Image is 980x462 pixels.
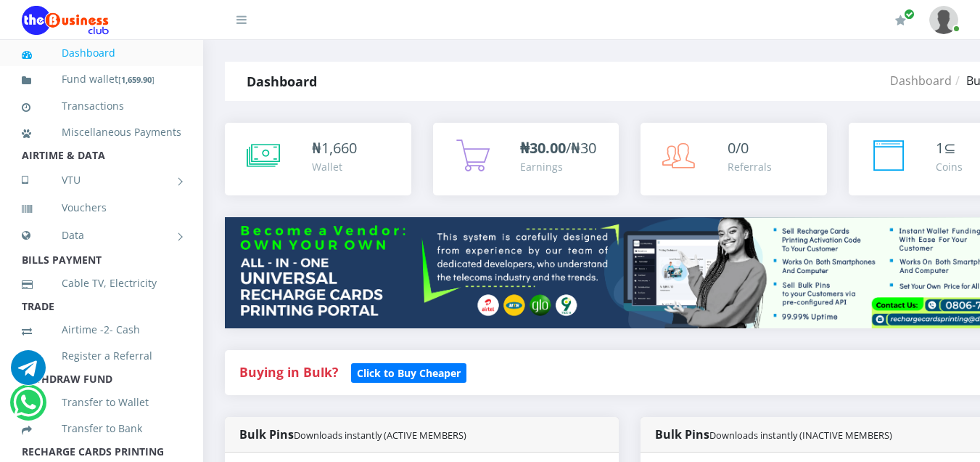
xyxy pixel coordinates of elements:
[22,267,181,300] a: Cable TV, Electricity
[929,6,958,34] img: User
[22,191,181,224] a: Vouchers
[22,62,181,97] a: Fund wallet[1,659.90]
[22,412,181,445] a: Transfer to Bank
[728,138,749,158] span: 0/0
[294,429,466,442] small: Downloads instantly (ACTIVE MEMBERS)
[936,138,944,158] span: 1
[22,339,181,373] a: Register a Referral
[936,137,963,159] div: ⊆
[321,138,357,158] span: 1,660
[520,138,566,158] b: ₦30.00
[13,396,43,420] a: Chat for support
[520,138,596,158] span: /₦30
[22,313,181,346] a: Airtime -2- Cash
[641,123,827,195] a: 0/0 Referrals
[22,89,181,123] a: Transactions
[239,363,338,381] strong: Buying in Bulk?
[936,159,963,174] div: Coins
[351,363,466,381] a: Click to Buy Cheaper
[904,9,915,20] span: Renew/Upgrade Subscription
[239,426,466,442] strong: Bulk Pins
[655,426,892,442] strong: Bulk Pins
[118,74,155,85] small: [ ]
[728,159,772,174] div: Referrals
[312,159,357,174] div: Wallet
[22,386,181,419] a: Transfer to Wallet
[22,36,181,70] a: Dashboard
[433,123,619,195] a: ₦30.00/₦30 Earnings
[121,74,152,85] b: 1,659.90
[895,15,906,26] i: Renew/Upgrade Subscription
[22,217,181,254] a: Data
[709,429,892,442] small: Downloads instantly (INACTIVE MEMBERS)
[520,159,596,174] div: Earnings
[890,73,952,89] a: Dashboard
[247,73,317,90] strong: Dashboard
[312,137,357,159] div: ₦
[22,162,181,198] a: VTU
[22,115,181,149] a: Miscellaneous Payments
[357,366,461,380] b: Click to Buy Cheaper
[22,6,109,35] img: Logo
[11,361,46,385] a: Chat for support
[225,123,411,195] a: ₦1,660 Wallet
